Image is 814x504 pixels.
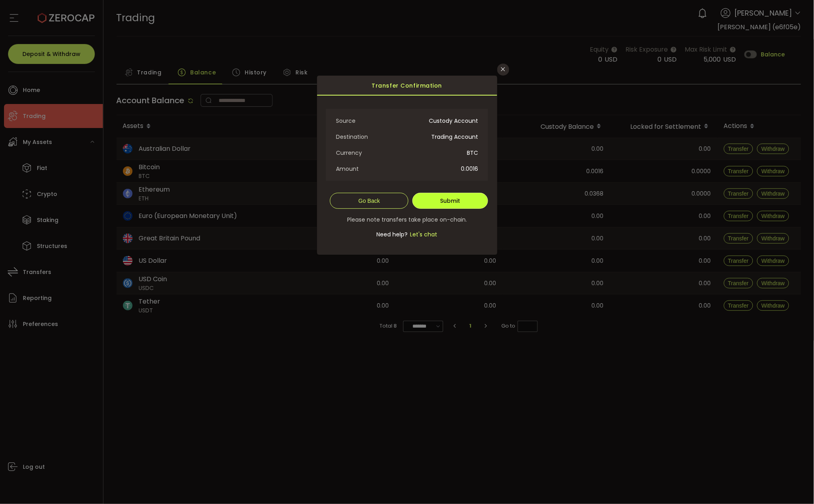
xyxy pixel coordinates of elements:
span: Submit [440,197,460,205]
button: Submit [412,193,488,209]
div: Transfer Confirmation [317,76,497,96]
span: Amount [336,161,359,177]
span: Custody Account [429,113,478,129]
span: 0.0016 [461,161,478,177]
span: Please note transfers take place on-chain. [347,216,467,224]
span: Trading Account [431,129,478,145]
button: Go Back [330,193,408,209]
div: dialog [317,76,497,255]
span: BTC [467,145,478,161]
span: Source [336,113,356,129]
span: Currency [336,145,362,161]
span: Destination [336,129,368,145]
span: Let's chat [408,230,438,238]
span: Go Back [358,198,380,204]
iframe: Chat Widget [722,418,814,504]
span: Need help? [377,230,408,238]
